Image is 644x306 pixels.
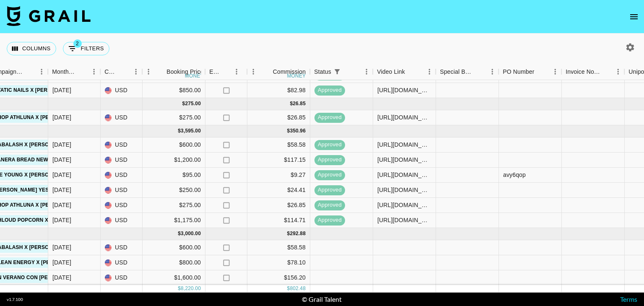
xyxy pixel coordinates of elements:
[534,66,546,78] button: Sort
[52,86,71,94] div: Jun '25
[52,258,71,267] div: Sep '25
[178,127,181,135] div: $
[101,153,143,168] div: USD
[118,66,130,78] button: Sort
[247,137,310,153] div: $58.58
[247,153,310,168] div: $117.15
[143,183,205,198] div: $250.00
[377,216,431,224] div: https://www.tiktok.com/@itsregannn.xo/video/7544129802677144845
[486,65,499,78] button: Menu
[423,65,436,78] button: Menu
[314,86,345,94] span: approved
[143,83,205,98] div: $850.00
[247,65,260,78] button: Menu
[247,213,310,228] div: $114.71
[143,213,205,228] div: $1,175.00
[314,141,345,149] span: approved
[287,73,306,78] div: money
[88,65,100,78] button: Menu
[143,168,205,183] div: $95.00
[52,171,71,179] div: Aug '25
[436,64,499,80] div: Special Booking Type
[247,168,310,183] div: $9.27
[142,65,155,78] button: Menu
[377,140,431,149] div: https://www.tiktok.com/@itsregannn.xo/video/7536621469825043725
[247,198,310,213] div: $26.85
[377,113,431,122] div: https://www.instagram.com/p/DMgtONrObqq/?utm_source=ig_web_copy_link&igsh=YjV1YmRkOHpiYjAz
[503,171,526,179] div: avy6qop
[52,243,71,252] div: Sep '25
[314,186,345,194] span: approved
[314,64,331,80] div: Status
[143,240,205,255] div: $600.00
[7,6,91,26] img: Grail Talent
[290,100,293,107] div: $
[287,230,290,237] div: $
[52,113,71,122] div: Jul '25
[247,110,310,125] div: $26.85
[343,66,355,78] button: Sort
[52,156,71,164] div: Aug '25
[377,186,431,194] div: https://www.tiktok.com/@karenncactus/video/7538479838349298999?is_from_webapp=1&sender_device=pc&...
[247,270,310,285] div: $156.20
[230,65,243,78] button: Menu
[612,65,624,78] button: Menu
[499,64,561,80] div: PO Number
[290,127,306,135] div: 350.96
[360,65,373,78] button: Menu
[182,100,185,107] div: $
[331,66,343,78] div: 1 active filter
[247,240,310,255] div: $58.58
[52,64,76,80] div: Month Due
[52,273,71,282] div: Sep '25
[101,183,143,198] div: USD
[314,114,345,122] span: approved
[48,64,100,80] div: Month Due
[143,137,205,153] div: $600.00
[185,73,204,78] div: money
[273,64,306,80] div: Commission
[143,198,205,213] div: $275.00
[178,285,181,292] div: $
[314,156,345,164] span: approved
[205,64,247,80] div: Expenses: Remove Commission?
[101,255,143,270] div: USD
[247,183,310,198] div: $24.41
[23,66,35,78] button: Sort
[101,270,143,285] div: USD
[290,285,306,292] div: 802.48
[549,65,561,78] button: Menu
[7,42,56,55] button: Select columns
[143,270,205,285] div: $1,600.00
[440,64,474,80] div: Special Booking Type
[247,255,310,270] div: $78.10
[101,137,143,153] div: USD
[52,216,71,224] div: Aug '25
[181,230,201,237] div: 3,000.00
[314,201,345,209] span: approved
[302,295,342,303] div: © Grail Talent
[101,168,143,183] div: USD
[101,213,143,228] div: USD
[155,66,166,78] button: Sort
[101,198,143,213] div: USD
[310,64,373,80] div: Status
[620,295,637,303] a: Terms
[314,171,345,179] span: approved
[130,65,142,78] button: Menu
[314,216,345,224] span: approved
[331,66,343,78] button: Show filters
[566,64,600,80] div: Invoice Notes
[287,285,290,292] div: $
[101,83,143,98] div: USD
[52,201,71,209] div: Aug '25
[52,140,71,149] div: Aug '25
[377,171,431,179] div: https://www.tiktok.com/@karenncactus/video/7544005335560801591
[143,110,205,125] div: $275.00
[143,255,205,270] div: $800.00
[100,64,142,80] div: Currency
[101,240,143,255] div: USD
[503,64,534,80] div: PO Number
[73,39,82,48] span: 2
[76,66,88,78] button: Sort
